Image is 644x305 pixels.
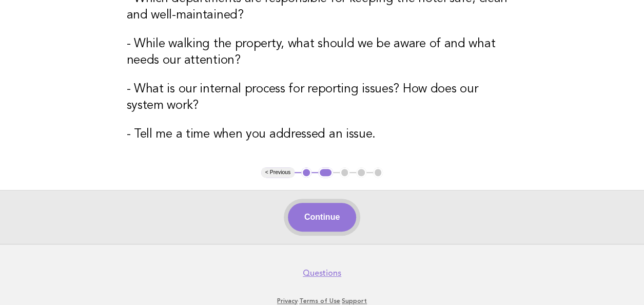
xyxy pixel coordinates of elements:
p: · · [14,297,630,305]
button: < Previous [261,167,295,178]
a: Terms of Use [299,297,340,304]
button: 1 [301,167,311,178]
button: 2 [318,167,333,178]
a: Privacy [277,297,298,304]
button: Continue [288,203,356,232]
h3: - What is our internal process for reporting issues? How does our system work? [127,81,518,114]
h3: - While walking the property, what should we be aware of and what needs our attention? [127,36,518,69]
a: Questions [303,268,341,278]
a: Support [342,297,367,304]
h3: - Tell me a time when you addressed an issue. [127,126,518,143]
